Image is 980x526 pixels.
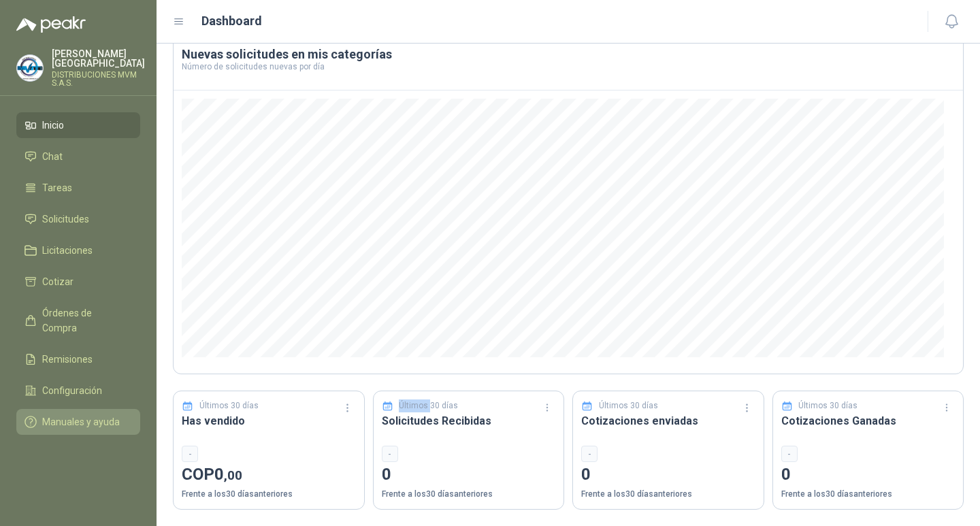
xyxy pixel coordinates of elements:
[16,144,140,169] a: Chat
[16,300,140,341] a: Órdenes de Compra
[781,446,798,462] div: -
[182,63,955,71] p: Número de solicitudes nuevas por día
[214,465,242,484] span: 0
[182,412,356,429] h3: Has vendido
[199,399,259,412] p: Últimos 30 días
[182,488,356,501] p: Frente a los 30 días anteriores
[42,414,120,429] span: Manuales y ayuda
[16,269,140,295] a: Cotizar
[382,412,556,429] h3: Solicitudes Recibidas
[382,446,398,462] div: -
[42,274,73,289] span: Cotizar
[382,488,556,501] p: Frente a los 30 días anteriores
[42,383,102,398] span: Configuración
[781,462,955,488] p: 0
[581,446,598,462] div: -
[16,175,140,201] a: Tareas
[42,352,93,367] span: Remisiones
[182,46,955,63] h3: Nuevas solicitudes en mis categorías
[798,399,857,412] p: Últimos 30 días
[201,12,262,31] h1: Dashboard
[52,49,145,68] p: [PERSON_NAME] [GEOGRAPHIC_DATA]
[581,488,755,501] p: Frente a los 30 días anteriores
[16,409,140,435] a: Manuales y ayuda
[16,237,140,263] a: Licitaciones
[599,399,658,412] p: Últimos 30 días
[42,180,72,195] span: Tareas
[16,206,140,232] a: Solicitudes
[382,462,556,488] p: 0
[42,149,63,164] span: Chat
[42,306,127,335] span: Órdenes de Compra
[182,462,356,488] p: COP
[16,378,140,404] a: Configuración
[781,488,955,501] p: Frente a los 30 días anteriores
[781,412,955,429] h3: Cotizaciones Ganadas
[17,55,43,81] img: Company Logo
[16,112,140,138] a: Inicio
[182,446,198,462] div: -
[399,399,458,412] p: Últimos 30 días
[42,118,64,133] span: Inicio
[581,462,755,488] p: 0
[42,243,93,258] span: Licitaciones
[16,16,86,33] img: Logo peakr
[16,346,140,372] a: Remisiones
[42,212,89,227] span: Solicitudes
[52,71,145,87] p: DISTRIBUCIONES MVM S.A.S.
[581,412,755,429] h3: Cotizaciones enviadas
[224,467,242,483] span: ,00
